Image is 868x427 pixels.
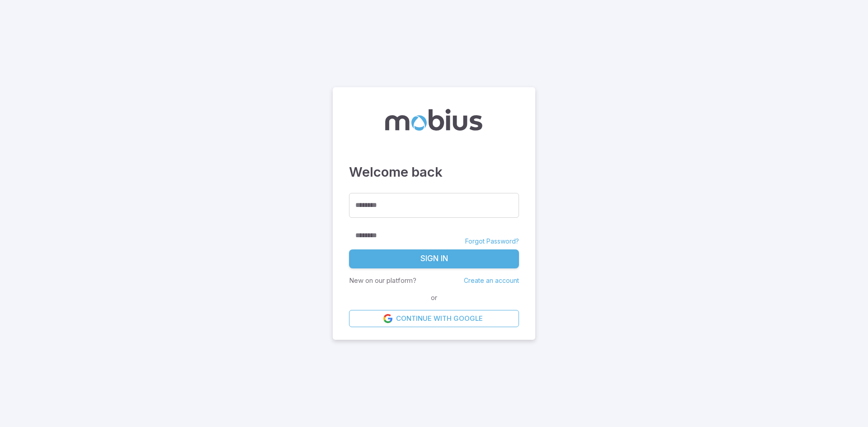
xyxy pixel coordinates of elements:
h3: Welcome back [349,162,519,182]
a: Create an account [464,277,519,284]
span: or [429,293,439,303]
button: Sign In [349,249,519,268]
a: Forgot Password? [465,237,519,246]
p: New on our platform? [349,276,416,286]
a: Continue with Google [349,310,519,327]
